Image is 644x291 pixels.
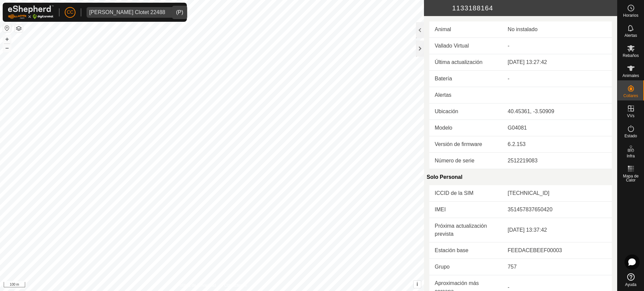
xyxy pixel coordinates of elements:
span: VVs [627,114,634,118]
span: Animales [623,74,639,78]
td: Grupo [429,259,502,275]
td: Modelo [429,120,502,136]
td: IMEI [429,202,502,218]
td: 351457837650420 [502,202,612,218]
td: 757 [502,259,612,275]
td: ICCID de la SIM [429,185,502,202]
button: Restablecer Mapa [3,24,11,32]
div: 2512219083 [508,157,606,165]
div: 6.2.153 [508,140,606,148]
app-display-virtual-paddock-transition: - [508,43,509,49]
span: Horarios [623,13,638,17]
div: No instalado [508,25,606,33]
span: Mapa de Calor [619,174,642,182]
td: Alertas [429,87,502,103]
td: Última actualización [429,54,502,71]
div: - [508,75,606,83]
button: Capas del Mapa [15,24,23,32]
span: Infra [627,154,635,158]
span: Estado [625,134,637,138]
td: Versión de firmware [429,136,502,153]
div: [PERSON_NAME] Clotet 22488 [89,10,165,15]
h2: 1133188164 [441,4,617,12]
span: Rebaños [623,54,639,58]
td: Batería [429,71,502,87]
td: [TECHNICAL_ID] [502,185,612,202]
span: Alertas [625,33,637,38]
a: Contáctenos [224,282,247,288]
td: FEEDACEBEEF00003 [502,242,612,259]
td: Animal [429,21,502,38]
img: Logo Gallagher [8,5,54,19]
button: i [414,281,421,288]
button: + [3,35,11,43]
span: i [417,281,418,287]
button: – [3,44,11,52]
div: 40.45361, -3.50909 [508,107,606,116]
td: [DATE] 13:37:42 [502,218,612,242]
td: Estación base [429,242,502,259]
td: Próxima actualización prevista [429,218,502,242]
div: dropdown trigger [168,7,181,18]
td: Número de serie [429,153,502,169]
div: G04081 [508,124,606,132]
td: Vallado Virtual [429,38,502,54]
div: [DATE] 13:27:42 [508,58,606,66]
span: Collares [623,94,638,98]
span: Ayuda [625,283,637,287]
td: Ubicación [429,103,502,120]
div: Solo Personal [427,169,612,185]
span: Pedro Orrions Clotet 22488 [87,7,168,18]
span: CC [67,9,73,16]
a: Política de Privacidad [177,282,216,288]
a: Ayuda [618,271,644,289]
